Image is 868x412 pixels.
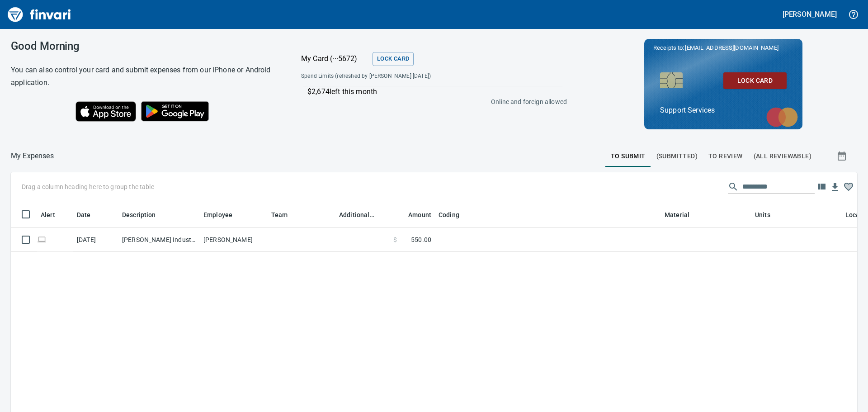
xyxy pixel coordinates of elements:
[22,182,154,191] p: Drag a column heading here to group the table
[708,151,743,162] span: To Review
[77,209,103,220] span: Date
[301,53,369,64] p: My Card (···5672)
[828,145,857,167] button: Show transactions within a particular date range
[439,209,459,220] span: Coding
[203,209,244,220] span: Employee
[656,151,698,162] span: (Submitted)
[783,9,837,19] h5: [PERSON_NAME]
[41,209,67,220] span: Alert
[755,209,782,220] span: Units
[780,7,839,21] button: [PERSON_NAME]
[762,103,802,132] img: mastercard.svg
[294,97,567,106] p: Online and foreign allowed
[339,209,374,220] span: Additional Reviewer
[755,209,770,220] span: Units
[377,54,409,64] span: Lock Card
[77,209,91,220] span: Date
[5,4,73,25] img: Finvari
[611,151,646,162] span: To Submit
[271,209,300,220] span: Team
[122,209,156,220] span: Description
[408,209,431,220] span: Amount
[723,72,787,89] button: Lock Card
[665,209,701,220] span: Material
[828,180,842,194] button: Download table
[653,43,793,52] p: Receipts to:
[37,237,47,242] span: Online transaction
[118,228,200,252] td: [PERSON_NAME] Industr Davidson NC
[684,43,779,52] span: [EMAIL_ADDRESS][DOMAIN_NAME]
[11,151,54,161] p: My Expenses
[136,96,214,126] img: Get it on Google Play
[11,40,278,52] h3: Good Morning
[373,52,414,66] button: Lock Card
[75,101,136,122] img: Download on the App Store
[11,151,54,161] nav: breadcrumb
[203,209,232,220] span: Employee
[271,209,288,220] span: Team
[411,235,431,244] span: 550.00
[665,209,689,220] span: Material
[41,209,55,220] span: Alert
[660,105,787,116] p: Support Services
[842,180,855,194] button: Column choices favorited. Click to reset to default
[731,75,779,86] span: Lock Card
[307,86,562,97] p: $2,674 left this month
[393,235,397,244] span: $
[301,72,498,81] span: Spend Limits (refreshed by [PERSON_NAME] [DATE])
[815,180,828,194] button: Choose columns to display
[339,209,386,220] span: Additional Reviewer
[11,64,278,89] h6: You can also control your card and submit expenses from our iPhone or Android application.
[396,209,431,220] span: Amount
[754,151,811,162] span: (All Reviewable)
[200,228,268,252] td: [PERSON_NAME]
[439,209,471,220] span: Coding
[122,209,168,220] span: Description
[73,228,118,252] td: [DATE]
